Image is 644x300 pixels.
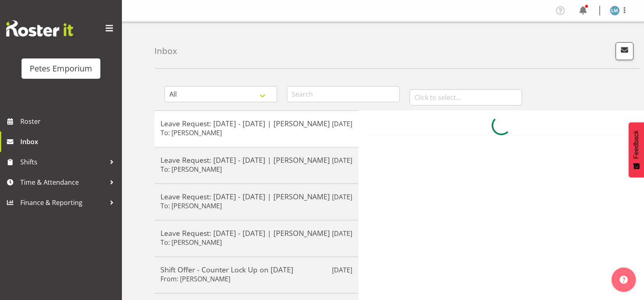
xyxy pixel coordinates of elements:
[287,86,399,102] input: Search
[20,136,118,148] span: Inbox
[332,155,352,165] p: [DATE]
[30,63,92,75] div: Petes Emporium
[160,275,230,283] h6: From: [PERSON_NAME]
[160,265,352,274] h5: Shift Offer - Counter Lock Up on [DATE]
[20,115,118,127] span: Roster
[160,192,352,201] h5: Leave Request: [DATE] - [DATE] | [PERSON_NAME]
[160,202,222,210] h6: To: [PERSON_NAME]
[332,229,352,238] p: [DATE]
[332,192,352,202] p: [DATE]
[633,130,640,159] span: Feedback
[160,119,352,128] h5: Leave Request: [DATE] - [DATE] | [PERSON_NAME]
[620,276,628,284] img: help-xxl-2.png
[154,46,177,56] h4: Inbox
[20,176,106,188] span: Time & Attendance
[629,122,644,177] button: Feedback - Show survey
[332,119,352,129] p: [DATE]
[332,265,352,275] p: [DATE]
[160,165,222,173] h6: To: [PERSON_NAME]
[6,20,73,37] img: Rosterit website logo
[160,155,352,164] h5: Leave Request: [DATE] - [DATE] | [PERSON_NAME]
[610,6,620,15] img: lianne-morete5410.jpg
[20,196,106,209] span: Finance & Reporting
[410,89,522,106] input: Click to select...
[160,238,222,246] h6: To: [PERSON_NAME]
[20,156,106,168] span: Shifts
[160,129,222,137] h6: To: [PERSON_NAME]
[160,229,352,237] h5: Leave Request: [DATE] - [DATE] | [PERSON_NAME]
